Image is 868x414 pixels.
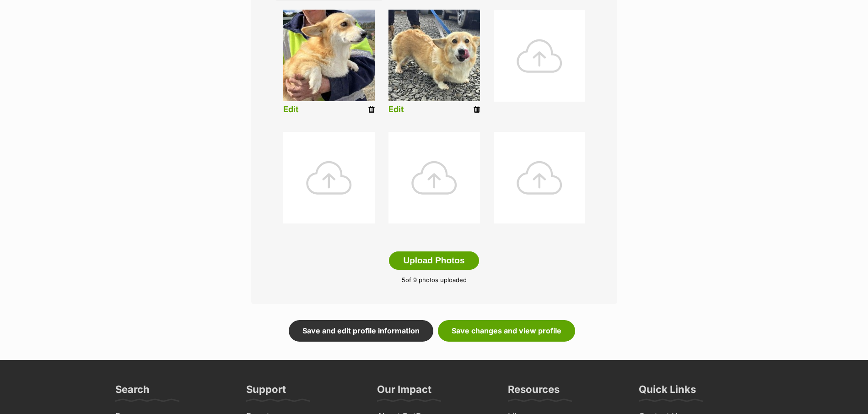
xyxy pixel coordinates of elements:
[289,320,433,341] a: Save and edit profile information
[639,383,696,401] h3: Quick Links
[283,10,375,101] img: listing photo
[246,383,286,401] h3: Support
[388,10,480,101] img: listing photo
[508,383,560,401] h3: Resources
[438,320,575,341] a: Save changes and view profile
[115,383,150,401] h3: Search
[377,383,431,401] h3: Our Impact
[402,276,405,283] span: 5
[389,251,479,270] button: Upload Photos
[283,105,299,114] a: Edit
[265,276,604,285] p: of 9 photos uploaded
[388,105,404,114] a: Edit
